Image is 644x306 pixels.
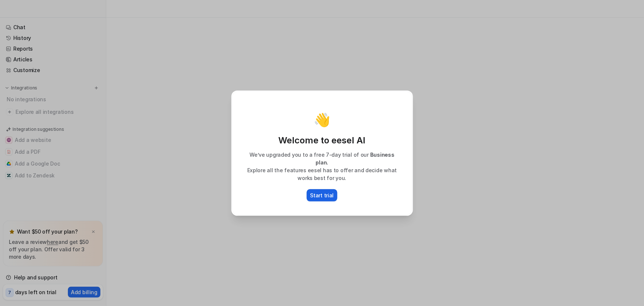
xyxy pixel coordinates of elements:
p: Welcome to eesel AI [240,135,404,146]
p: 👋 [314,112,330,127]
button: Start trial [307,189,338,201]
p: We’ve upgraded you to a free 7-day trial of our [240,151,404,166]
p: Start trial [310,191,334,199]
p: Explore all the features eesel has to offer and decide what works best for you. [240,166,404,182]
